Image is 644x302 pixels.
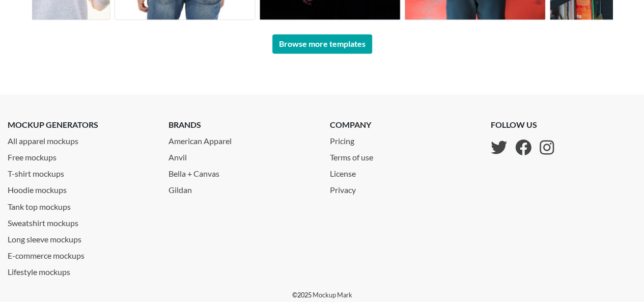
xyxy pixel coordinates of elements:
a: License [330,163,381,180]
a: Sweatshirt mockups [8,212,153,229]
a: Mockup Mark [313,290,352,298]
a: Terms of use [330,147,381,163]
a: Privacy [330,180,381,196]
a: Tank top mockups [8,196,153,212]
a: American Apparel [169,131,314,147]
a: Browse more templates [272,34,372,53]
a: Free mockups [8,147,153,163]
p: company [330,119,381,131]
a: Gildan [169,180,314,196]
a: Bella + Canvas [169,163,314,180]
a: Long sleeve mockups [8,229,153,245]
p: follow us [491,119,554,131]
a: Hoodie mockups [8,180,153,196]
a: Pricing [330,131,381,147]
a: T-shirt mockups [8,163,153,180]
a: Lifestyle mockups [8,261,153,278]
p: mockup generators [8,119,153,131]
a: Anvil [169,147,314,163]
a: E-commerce mockups [8,245,153,261]
a: All apparel mockups [8,131,153,147]
p: brands [169,119,314,131]
p: © 2025 [292,290,352,299]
